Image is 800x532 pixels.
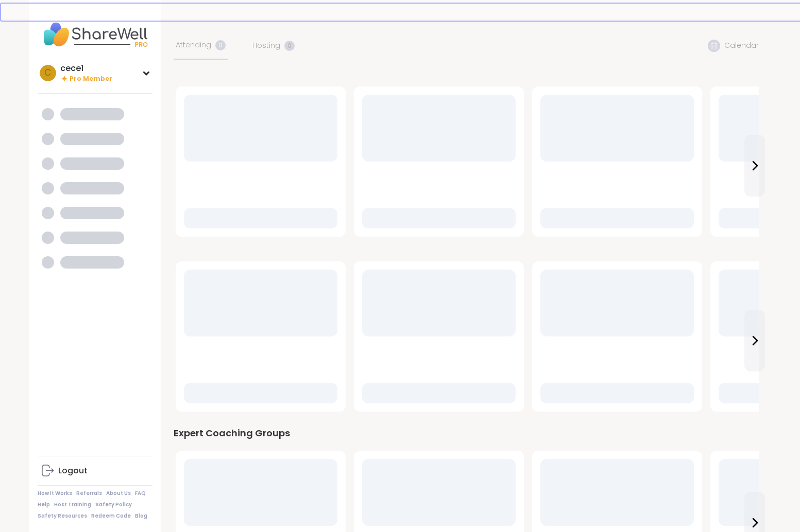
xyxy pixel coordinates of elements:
div: Expert Coaching Groups [174,426,759,440]
a: FAQ [135,490,146,497]
a: Logout [38,458,152,483]
div: Logout [58,465,88,476]
a: Host Training [54,501,91,508]
span: c [44,66,51,80]
span: Pro Member [70,75,112,83]
img: ShareWell Nav Logo [38,16,152,52]
a: About Us [106,490,131,497]
a: Safety Policy [95,501,132,508]
a: Help [38,501,50,508]
a: Referrals [76,490,102,497]
a: Safety Resources [38,512,87,520]
a: How It Works [38,490,72,497]
a: Redeem Code [91,512,131,520]
a: Blog [135,512,147,520]
div: cece1 [60,63,112,74]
